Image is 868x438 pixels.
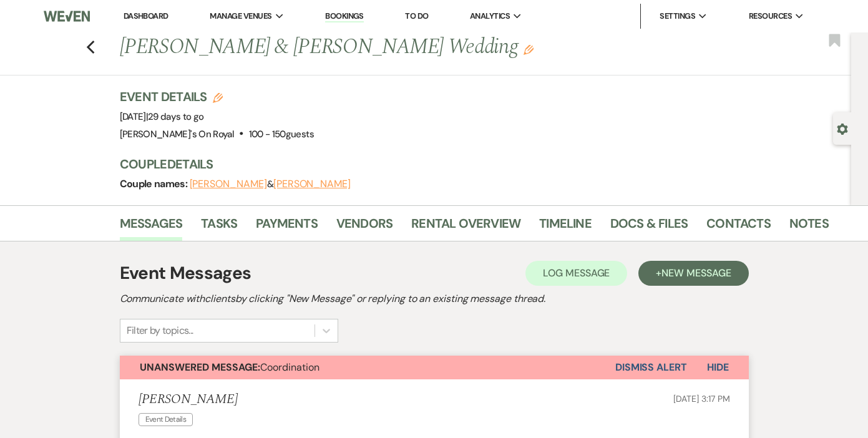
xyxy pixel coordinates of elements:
[201,213,237,241] a: Tasks
[120,32,679,62] h1: [PERSON_NAME] & [PERSON_NAME] Wedding
[124,11,168,21] a: Dashboard
[638,261,748,286] button: +New Message
[120,110,204,123] span: [DATE]
[127,323,193,338] div: Filter by topics...
[411,213,520,241] a: Rental Overview
[687,356,749,379] button: Hide
[140,361,319,374] span: Coordination
[120,260,251,286] h1: Event Messages
[190,179,267,189] button: [PERSON_NAME]
[148,110,204,123] span: 29 days to go
[190,178,351,190] span: &
[120,128,235,140] span: [PERSON_NAME]'s On Royal
[249,128,314,140] span: 100 - 150 guests
[660,10,695,22] span: Settings
[120,88,314,105] h3: Event Details
[615,356,687,379] button: Dismiss Alert
[120,213,183,241] a: Messages
[210,10,271,22] span: Manage Venues
[661,266,731,280] span: New Message
[273,179,351,189] button: [PERSON_NAME]
[525,261,627,286] button: Log Message
[120,155,819,173] h3: Couple Details
[139,413,193,426] span: Event Details
[610,213,688,241] a: Docs & Files
[470,10,510,22] span: Analytics
[837,122,848,134] button: Open lead details
[120,177,190,190] span: Couple names:
[120,291,749,306] h2: Communicate with clients by clicking "New Message" or replying to an existing message thread.
[707,361,729,374] span: Hide
[325,11,364,22] a: Bookings
[789,213,829,241] a: Notes
[749,10,792,22] span: Resources
[543,266,610,280] span: Log Message
[120,356,615,379] button: Unanswered Message:Coordination
[524,44,534,55] button: Edit
[44,3,90,29] img: Weven Logo
[256,213,318,241] a: Payments
[706,213,771,241] a: Contacts
[140,361,260,374] strong: Unanswered Message:
[336,213,393,241] a: Vendors
[539,213,592,241] a: Timeline
[139,392,238,407] h5: [PERSON_NAME]
[673,393,729,404] span: [DATE] 3:17 PM
[405,11,428,21] a: To Do
[146,110,204,123] span: |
